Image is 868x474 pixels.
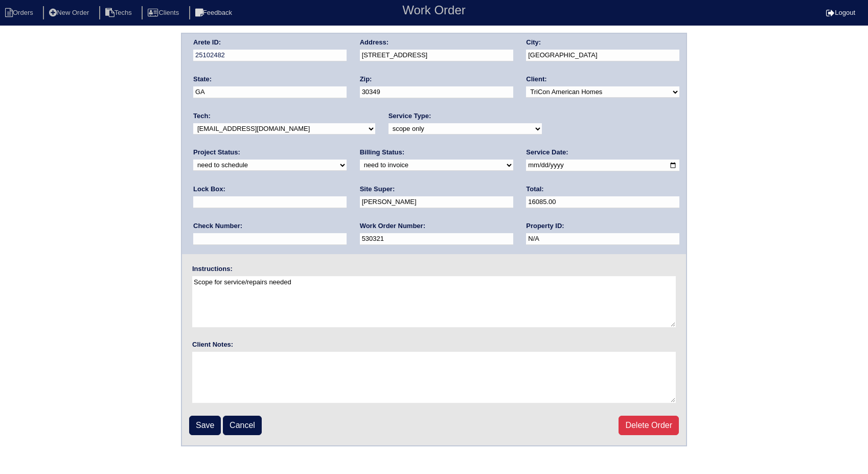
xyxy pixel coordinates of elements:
[99,6,140,20] li: Techs
[193,38,221,47] label: Arete ID:
[526,221,564,231] label: Property ID:
[526,38,541,47] label: City:
[189,6,240,20] li: Feedback
[193,75,212,84] label: State:
[43,6,97,20] li: New Order
[192,264,233,274] label: Instructions:
[526,185,543,194] label: Total:
[142,6,187,20] li: Clients
[389,111,431,121] label: Service Type:
[360,185,395,194] label: Site Super:
[223,416,262,435] a: Cancel
[192,276,676,327] textarea: Scope for service/repairs needed
[99,9,140,16] a: Techs
[360,38,389,47] label: Address:
[193,221,242,231] label: Check Number:
[193,185,225,194] label: Lock Box:
[826,9,855,16] a: Logout
[189,416,221,435] input: Save
[360,75,372,84] label: Zip:
[360,221,425,231] label: Work Order Number:
[142,9,187,16] a: Clients
[619,416,679,435] a: Delete Order
[193,111,211,121] label: Tech:
[360,50,513,61] input: Enter a location
[193,148,240,157] label: Project Status:
[192,340,233,349] label: Client Notes:
[360,148,404,157] label: Billing Status:
[43,9,97,16] a: New Order
[526,148,568,157] label: Service Date:
[526,75,546,84] label: Client:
